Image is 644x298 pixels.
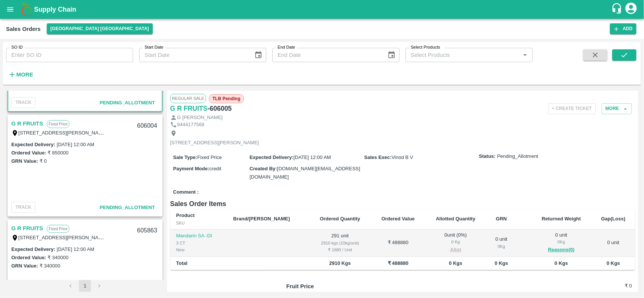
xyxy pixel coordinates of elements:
a: G R FRUITS [11,223,43,233]
b: 0 Kgs [607,260,620,266]
span: Pending_Allotment [100,100,155,105]
button: open drawer [2,1,19,18]
b: Gap(Loss) [601,216,626,222]
h6: ₹ 0 [574,282,632,290]
span: Vinod B V [392,154,413,160]
button: Choose date [251,48,266,62]
p: G [PERSON_NAME] [177,114,223,121]
b: ₹ 488880 [388,260,409,266]
a: G R FRUITS [170,103,207,114]
div: account of current user [624,2,638,17]
label: Expected Delivery : [11,246,55,252]
a: Supply Chain [34,4,611,15]
label: SO ID [11,44,23,50]
label: GRN Value: [11,158,38,164]
button: More [6,68,35,81]
b: Returned Weight [542,216,581,222]
input: Select Products [408,50,518,60]
div: 605863 [132,222,161,240]
div: 0 unit [537,232,586,254]
h6: ₹ 0 [574,290,632,298]
button: Select DC [47,23,153,34]
label: ₹ 340000 [40,263,60,269]
div: 2910 kgs (10kg/unit) [315,240,365,246]
label: Comment : [173,189,199,196]
label: Status: [479,153,496,160]
nav: pagination navigation [63,280,106,292]
button: Add [610,23,636,34]
div: ₹ 1680 / Unit [315,246,365,253]
strong: More [16,72,33,78]
span: Regular Sale [170,94,206,103]
img: logo [19,2,34,17]
td: ₹ 488880 [371,229,425,257]
input: End Date [272,48,381,62]
b: 0 Kgs [449,260,462,266]
label: Expected Delivery : [11,142,55,147]
span: Fixed Price [197,154,222,160]
button: Choose date [384,48,399,62]
label: ₹ 340000 [48,255,68,260]
label: [DATE] 12:00 AM [57,142,94,147]
button: Reasons(0) [537,246,586,254]
b: Ordered Quantity [320,216,360,222]
b: Allotted Quantity [436,216,475,222]
p: 9444177568 [177,121,204,128]
div: 0 unit ( 0 %) [431,232,480,254]
div: customer-support [611,3,624,16]
label: [STREET_ADDRESS][PERSON_NAME] [18,130,108,136]
p: Mandarin SA -DI [176,232,221,240]
label: Start Date [144,44,163,50]
label: End Date [278,44,295,50]
div: New [176,246,221,253]
p: Fixed Price [47,120,69,128]
button: page 1 [79,280,91,292]
label: Created By : [249,166,277,171]
input: Start Date [139,48,248,62]
span: Pending_Allotment [497,153,538,160]
span: credit [209,166,221,171]
label: Sale Type : [173,154,197,160]
h6: - 606005 [207,103,232,114]
b: 2910 Kgs [329,260,351,266]
td: 0 unit [592,229,635,257]
label: GRN Value: [11,263,38,269]
div: 0 unit [492,236,510,250]
div: 0 Kg [492,243,510,250]
td: 291 unit [309,229,371,257]
div: 3 CT [176,240,221,246]
b: 0 Kgs [555,260,568,266]
label: Payment Mode : [173,166,209,171]
p: Fruit Price [286,282,373,290]
label: ₹ 0 [40,158,47,164]
label: Expected Delivery : [249,154,293,160]
button: Open [520,50,530,60]
label: Ordered Value: [11,150,46,156]
b: GRN [496,216,507,222]
b: Ordered Value [381,216,415,222]
b: Product [176,212,195,218]
label: Select Products [411,44,440,50]
div: Sales Orders [6,24,41,34]
b: Total [176,260,188,266]
span: Pending_Allotment [100,205,155,210]
span: TLB Pending [209,94,244,103]
p: [STREET_ADDRESS][PERSON_NAME] [170,139,259,147]
span: [DATE] 12:00 AM [294,154,331,160]
button: More [602,103,632,114]
label: [STREET_ADDRESS][PERSON_NAME] [18,234,108,240]
a: G R FRUITS [11,119,43,128]
label: ₹ 850000 [48,150,68,156]
input: Enter SO ID [6,48,133,62]
b: 0 Kgs [495,260,508,266]
label: Sales Exec : [364,154,392,160]
label: [DATE] 12:00 AM [57,246,94,252]
div: 0 Kg [431,238,480,245]
p: Fixed Price [47,225,69,233]
b: Supply Chain [34,6,76,13]
h6: Sales Order Items [170,199,635,209]
div: SKU [176,220,221,226]
b: Brand/[PERSON_NAME] [233,216,290,222]
label: Ordered Value: [11,255,46,260]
